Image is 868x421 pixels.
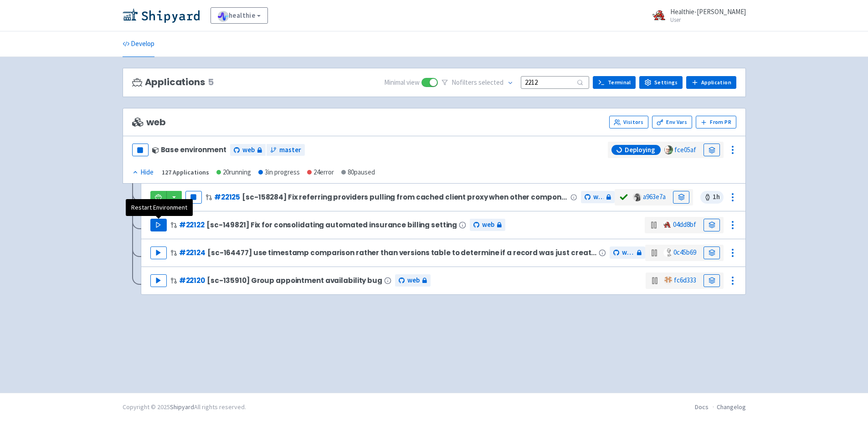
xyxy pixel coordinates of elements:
[123,402,246,412] div: Copyright © 2025 All rights reserved.
[258,167,300,178] div: 3 in progress
[482,220,494,230] span: web
[150,219,167,231] button: Play
[279,145,301,155] span: master
[179,220,205,230] a: #22122
[625,145,655,154] span: Deploying
[179,248,205,257] a: #22124
[211,7,268,24] a: healthie
[132,167,154,178] button: Hide
[185,191,202,204] button: Pause
[673,220,696,229] a: 04dd8bf
[407,275,420,286] span: web
[132,77,214,87] h3: Applications
[647,8,746,23] a: Healthie-[PERSON_NAME] User
[208,77,214,87] span: 5
[170,403,194,411] a: Shipyard
[214,192,240,202] a: #22125
[179,276,205,285] a: #22120
[652,116,692,128] a: Env Vars
[307,167,334,178] div: 24 error
[478,78,503,87] span: selected
[470,219,505,231] a: web
[150,274,167,287] button: Play
[609,116,648,128] a: Visitors
[230,144,266,156] a: web
[395,274,431,287] a: web
[674,145,696,154] a: fce05af
[695,403,709,411] a: Docs
[132,144,149,156] button: Pause
[622,247,634,258] span: web
[150,246,167,259] button: Play
[717,403,746,411] a: Changelog
[643,192,666,201] a: a963e7a
[686,76,736,89] a: Application
[123,8,200,23] img: Shipyard logo
[132,117,166,128] span: web
[521,76,589,88] input: Search...
[670,17,746,23] small: User
[700,191,724,204] span: 1 h
[242,145,255,155] span: web
[673,248,696,257] a: 0c45b69
[123,31,154,57] a: Develop
[674,276,696,284] a: fc6d333
[207,277,382,284] span: [sc-135910] Group appointment availability bug
[593,76,636,89] a: Terminal
[207,249,597,257] span: [sc-164477] use timestamp comparison rather than versions table to determine if a record was just...
[267,144,305,156] a: master
[384,77,420,88] span: Minimal view
[452,77,503,88] span: No filter s
[132,167,154,178] div: Hide
[242,193,569,201] span: [sc-158284] Fix referring providers pulling from cached client proxy when other components update
[341,167,375,178] div: 80 paused
[696,116,736,128] button: From PR
[162,167,209,178] div: 127 Applications
[206,221,457,229] span: [sc-149821] Fix for consolidating automated insurance billing setting
[670,7,746,16] span: Healthie-[PERSON_NAME]
[639,76,683,89] a: Settings
[152,146,226,154] div: Base environment
[216,167,251,178] div: 20 running
[610,246,645,259] a: web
